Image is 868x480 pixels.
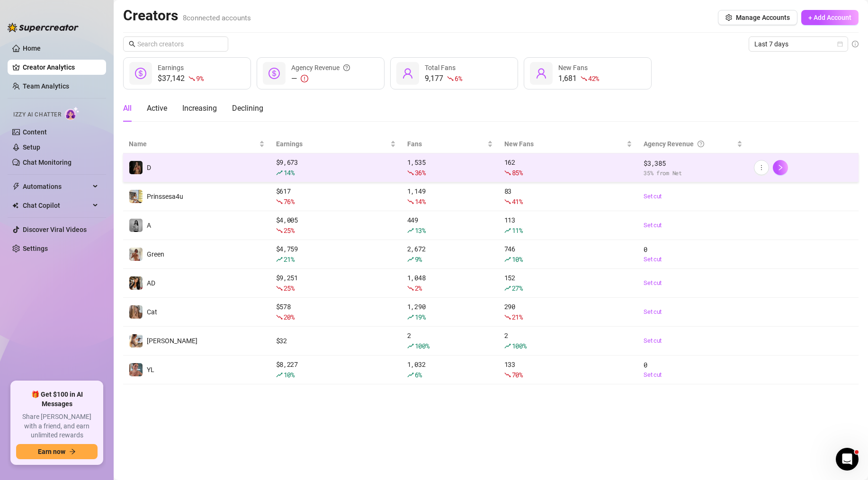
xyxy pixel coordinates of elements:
[415,168,426,177] span: 36 %
[276,256,283,263] span: rise
[504,227,511,234] span: rise
[644,307,743,317] a: Set cut
[425,64,456,71] span: Total Fans
[12,202,18,209] img: Chat Copilot
[407,186,493,207] div: 1,149
[16,444,98,459] button: Earn nowarrow-right
[644,169,743,178] span: 35 % from Net
[23,128,47,136] a: Content
[801,10,859,25] button: + Add Account
[581,75,587,82] span: fall
[129,276,143,290] img: AD
[147,337,197,345] span: [PERSON_NAME]
[147,366,154,373] span: YL
[284,284,295,293] span: 25 %
[343,62,350,73] span: question-circle
[196,74,203,83] span: 9 %
[808,14,851,21] span: + Add Account
[777,164,784,171] span: right
[644,221,743,230] a: Set cut
[644,370,743,380] a: Set cut
[284,197,295,206] span: 76 %
[284,226,295,235] span: 25 %
[504,215,632,236] div: 113
[129,248,143,261] img: Green
[644,278,743,288] a: Set cut
[415,284,422,293] span: 2 %
[415,226,426,235] span: 13 %
[718,10,797,25] button: Manage Accounts
[644,336,743,346] a: Set cut
[852,41,859,47] span: info-circle
[23,198,90,213] span: Chat Copilot
[402,68,413,79] span: user
[407,169,414,176] span: fall
[758,164,765,171] span: more
[504,157,632,178] div: 162
[512,168,523,177] span: 85 %
[23,179,90,194] span: Automations
[407,285,414,292] span: fall
[135,68,146,79] span: dollar-circle
[16,412,98,440] span: Share [PERSON_NAME] with a friend, and earn unlimited rewards
[23,226,87,233] a: Discover Viral Videos
[644,360,743,380] div: 0
[8,23,79,32] img: logo-BBDzfeDw.svg
[512,341,527,350] span: 100 %
[504,314,511,320] span: fall
[773,160,788,175] a: right
[183,14,251,22] span: 8 connected accounts
[447,75,454,82] span: fall
[276,244,396,265] div: $ 4,759
[284,370,295,379] span: 10 %
[276,285,283,292] span: fall
[129,161,143,174] img: D
[402,135,499,153] th: Fans
[504,169,511,176] span: fall
[504,273,632,293] div: 152
[123,7,251,25] h2: Creators
[504,186,632,207] div: 83
[504,330,632,351] div: 2
[276,139,388,149] span: Earnings
[644,255,743,264] a: Set cut
[425,73,462,84] div: 9,177
[147,164,151,171] span: D
[504,372,511,378] span: fall
[284,312,295,321] span: 20 %
[23,143,40,151] a: Setup
[276,336,396,346] div: $ 32
[158,64,184,71] span: Earnings
[407,330,493,351] div: 2
[276,227,283,234] span: fall
[644,139,735,149] div: Agency Revenue
[698,139,704,149] span: question-circle
[276,314,283,320] span: fall
[129,41,135,47] span: search
[284,168,295,177] span: 14 %
[188,75,195,82] span: fall
[407,157,493,178] div: 1,535
[504,256,511,263] span: rise
[407,139,485,149] span: Fans
[129,305,143,319] img: Cat
[276,372,283,378] span: rise
[644,192,743,201] a: Set cut
[536,68,547,79] span: user
[12,183,20,190] span: thunderbolt
[512,226,523,235] span: 11 %
[415,341,430,350] span: 100 %
[504,343,511,349] span: rise
[147,279,155,287] span: AD
[291,62,350,73] div: Agency Revenue
[407,359,493,380] div: 1,032
[147,222,151,229] span: A
[276,215,396,236] div: $ 4,005
[276,273,396,293] div: $ 9,251
[268,68,280,79] span: dollar-circle
[512,370,523,379] span: 70 %
[644,244,743,264] div: 0
[504,302,632,322] div: 290
[13,110,61,119] span: Izzy AI Chatter
[23,44,41,52] a: Home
